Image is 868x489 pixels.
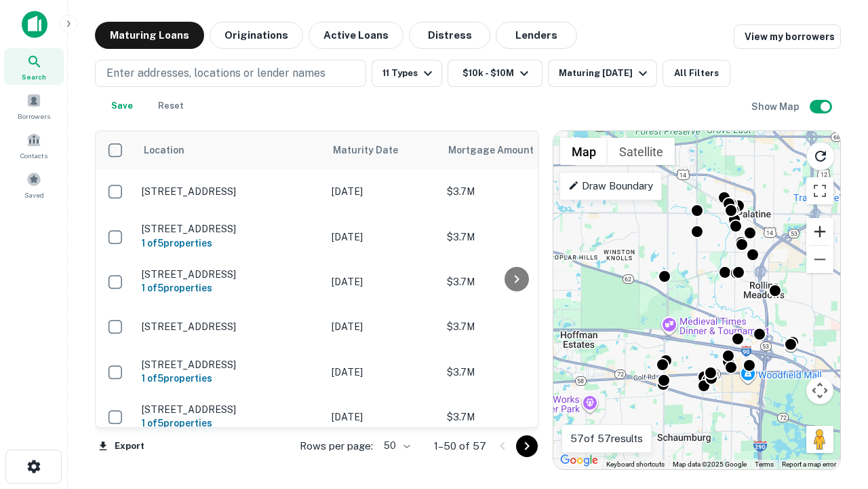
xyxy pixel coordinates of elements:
p: [STREET_ADDRESS] [142,403,318,416]
p: [DATE] [332,184,433,199]
p: [STREET_ADDRESS] [142,359,318,371]
a: Borrowers [4,88,64,124]
p: [STREET_ADDRESS] [142,223,318,235]
button: Enter addresses, locations or lender names [95,60,366,87]
button: Export [95,436,148,456]
span: Location [143,142,184,158]
button: Distress [409,22,490,49]
p: [DATE] [332,365,433,380]
p: [DATE] [332,230,433,244]
h6: Show Map [751,99,802,114]
p: $3.7M [447,230,583,244]
p: $3.7M [447,274,583,289]
button: Reset [149,92,193,120]
h6: 1 of 5 properties [142,236,318,251]
span: Mortgage Amount [448,142,551,158]
button: Active Loans [309,22,403,49]
button: Show street map [560,138,608,165]
th: Maturity Date [325,131,440,169]
p: [STREET_ADDRESS] [142,321,318,333]
span: Saved [24,189,44,200]
img: Google [557,452,601,469]
button: All Filters [663,60,730,87]
h6: 1 of 5 properties [142,371,318,386]
button: Reload search area [806,142,835,170]
a: Saved [4,166,64,203]
div: 50 [378,436,412,456]
p: Enter addresses, locations or lender names [106,65,325,81]
th: Mortgage Amount [440,131,589,169]
th: Location [135,131,325,169]
p: $3.7M [447,410,583,424]
p: [STREET_ADDRESS] [142,185,318,198]
a: Report a map error [782,460,836,468]
p: $3.7M [447,319,583,334]
button: Maturing Loans [95,22,204,49]
button: Keyboard shortcuts [606,460,665,469]
p: $3.7M [447,365,583,380]
p: $3.7M [447,184,583,199]
img: capitalize-icon.png [22,11,47,38]
button: Lenders [496,22,577,49]
button: Originations [210,22,303,49]
p: Draw Boundary [568,178,653,194]
h6: 1 of 5 properties [142,416,318,431]
a: Open this area in Google Maps (opens a new window) [557,452,601,469]
p: 1–50 of 57 [434,438,486,454]
a: View my borrowers [734,24,841,49]
button: Zoom in [806,218,833,245]
a: Contacts [4,127,64,164]
span: Map data ©2025 Google [673,460,747,468]
p: Rows per page: [300,438,373,454]
button: $10k - $10M [448,60,542,87]
p: [STREET_ADDRESS] [142,268,318,280]
button: Maturing [DATE] [548,60,657,87]
button: Save your search to get updates of matches that match your search criteria. [100,92,144,120]
p: [DATE] [332,410,433,424]
p: [DATE] [332,274,433,289]
a: Terms (opens in new tab) [755,460,774,468]
a: Search [4,48,64,85]
button: Show satellite imagery [608,138,675,165]
p: [DATE] [332,319,433,334]
button: Toggle fullscreen view [806,177,833,204]
button: Go to next page [516,435,538,457]
span: Contacts [20,150,47,161]
div: 0 0 [553,131,840,469]
span: Search [22,71,46,82]
iframe: Chat Widget [800,337,868,402]
button: Zoom out [806,246,833,273]
div: Maturing [DATE] [559,65,651,81]
button: Drag Pegman onto the map to open Street View [806,426,833,453]
h6: 1 of 5 properties [142,280,318,295]
button: 11 Types [372,60,442,87]
span: Borrowers [18,111,50,122]
span: Maturity Date [333,142,416,158]
p: 57 of 57 results [570,431,643,447]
